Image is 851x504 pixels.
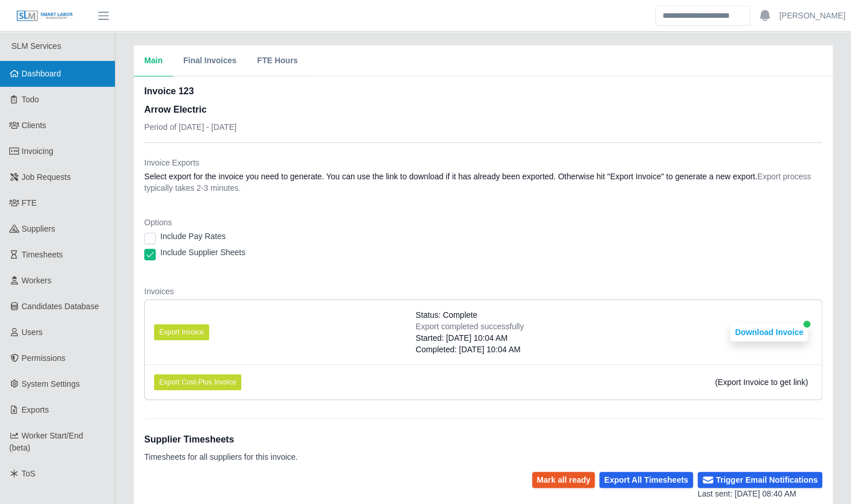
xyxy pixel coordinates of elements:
[22,224,55,233] span: Suppliers
[22,147,53,156] span: Invoicing
[22,302,99,311] span: Candidates Database
[9,431,83,452] span: Worker Start/End (beta)
[154,374,241,390] button: Export Cost-Plus Invoice
[22,69,61,78] span: Dashboard
[144,84,237,98] h2: Invoice 123
[160,230,226,242] label: Include Pay Rates
[144,121,237,133] p: Period of [DATE] - [DATE]
[730,323,808,341] button: Download Invoice
[532,472,595,488] button: Mark all ready
[22,379,80,388] span: System Settings
[144,171,822,194] dd: Select export for the invoice you need to generate. You can use the link to download if it has al...
[154,324,209,340] button: Export Invoice
[415,344,523,355] div: Completed: [DATE] 10:04 AM
[415,309,477,321] span: Status: Complete
[22,469,36,478] span: ToS
[22,95,39,104] span: Todo
[247,45,308,76] button: FTE Hours
[144,217,822,228] dt: Options
[779,10,845,22] a: [PERSON_NAME]
[144,103,237,117] h3: Arrow Electric
[22,121,47,130] span: Clients
[698,488,822,500] div: Last sent: [DATE] 08:40 AM
[11,41,61,51] span: SLM Services
[655,6,750,26] input: Search
[22,405,49,414] span: Exports
[698,472,822,488] button: Trigger Email Notifications
[173,45,247,76] button: Final Invoices
[144,157,822,168] dt: Invoice Exports
[22,172,71,182] span: Job Requests
[22,250,63,259] span: Timesheets
[22,328,43,337] span: Users
[134,45,173,76] button: Main
[16,10,74,22] img: SLM Logo
[160,247,245,258] label: Include Supplier Sheets
[144,451,298,463] p: Timesheets for all suppliers for this invoice.
[415,332,523,344] div: Started: [DATE] 10:04 AM
[415,321,523,332] div: Export completed successfully
[22,353,66,363] span: Permissions
[144,286,822,297] dt: Invoices
[730,328,808,337] a: Download Invoice
[22,198,37,207] span: FTE
[599,472,692,488] button: Export All Timesheets
[22,276,52,285] span: Workers
[144,433,298,447] h1: Supplier Timesheets
[715,378,808,387] span: (Export Invoice to get link)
